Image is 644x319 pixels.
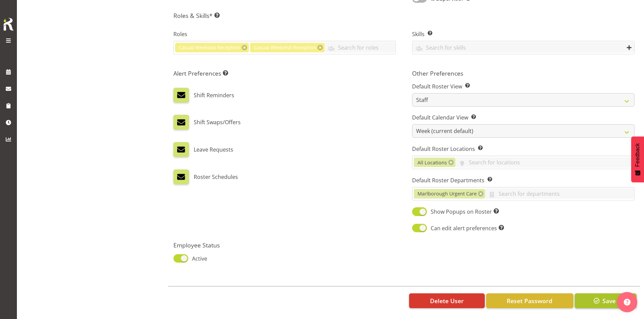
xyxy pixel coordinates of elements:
[412,70,635,77] h5: Other Preferences
[194,88,234,103] label: Shift Reminders
[194,115,241,130] label: Shift Swaps/Offers
[179,44,240,51] span: Casual Weekday Reception
[507,296,552,305] span: Reset Password
[325,42,396,53] input: Search for roles
[412,30,635,38] label: Skills
[631,136,644,182] button: Feedback - Show survey
[194,142,233,157] label: Leave Requests
[194,169,238,184] label: Roster Schedules
[412,145,635,153] label: Default Roster Locations
[409,293,484,308] button: Delete User
[485,188,634,199] input: Search for departments
[173,241,400,249] h5: Employee Status
[455,157,634,168] input: Search for locations
[173,30,396,38] label: Roles
[173,12,635,19] h5: Roles & Skills*
[173,70,396,77] h5: Alert Preferences
[624,299,630,305] img: help-xxl-2.png
[427,224,504,232] span: Can edit alert preferences
[412,82,635,90] label: Default Roster View
[486,293,573,308] button: Reset Password
[430,296,464,305] span: Delete User
[635,143,641,167] span: Feedback
[412,176,635,184] label: Default Roster Departments
[602,296,616,305] span: Save
[427,208,499,216] span: Show Popups on Roster
[2,17,15,32] img: Rosterit icon logo
[575,293,637,308] button: Save
[412,113,635,122] label: Default Calendar View
[188,255,207,263] span: Active
[412,42,634,53] input: Search for skills
[254,44,316,51] span: Casual Weekend Reception
[418,159,447,166] span: All Locations
[418,190,477,197] span: Marlborough Urgent Care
